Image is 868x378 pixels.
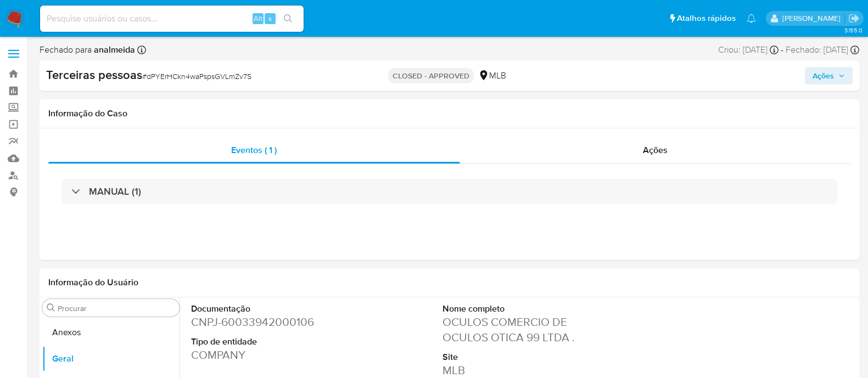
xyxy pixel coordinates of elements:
[782,13,844,24] p: anna.almeida@mercadopago.com.br
[42,346,180,372] button: Geral
[40,12,304,26] input: Pesquise usuários ou casos...
[46,66,142,83] b: Terceiras pessoas
[478,70,506,82] div: MLB
[677,13,736,24] span: Atalhos rápidos
[254,13,262,24] span: Alt
[747,14,756,23] a: Notificações
[643,144,668,156] span: Ações
[42,319,180,346] button: Anexos
[231,144,277,156] span: Eventos ( 1 )
[268,13,272,24] span: s
[718,44,779,56] div: Criou: [DATE]
[48,277,138,288] h1: Informação do Usuário
[277,11,299,26] button: search-icon
[813,67,834,84] span: Ações
[805,67,853,84] button: Ações
[388,68,474,83] p: CLOSED - APPROVED
[142,71,251,82] span: # dPYErHCkn4waPspsGVLmZv7S
[58,303,175,313] input: Procurar
[48,108,850,119] h1: Informação do Caso
[781,44,783,56] span: -
[786,44,859,56] div: Fechado: [DATE]
[848,13,860,24] a: Sair
[89,185,141,198] h3: MANUAL (1)
[47,303,55,312] button: Procurar
[92,43,135,56] b: analmeida
[40,44,135,56] span: Fechado para
[61,179,837,204] div: MANUAL (1)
